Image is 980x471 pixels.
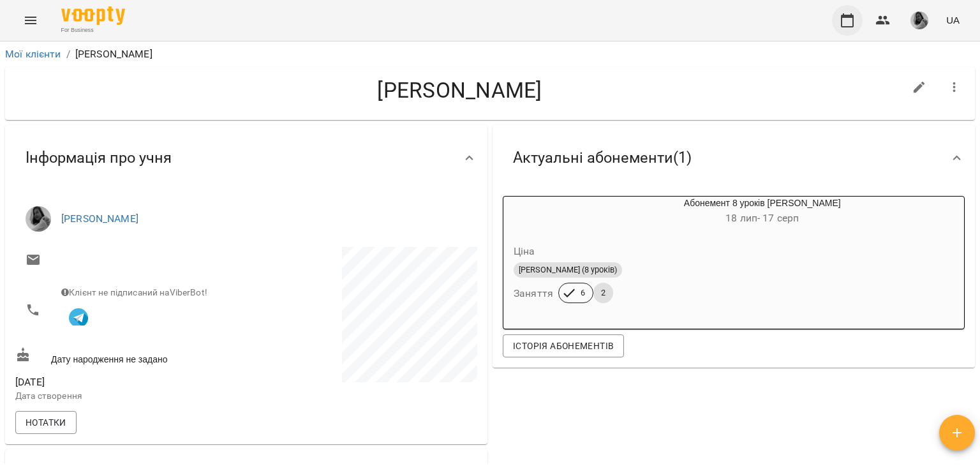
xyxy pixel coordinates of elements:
[514,264,622,276] span: [PERSON_NAME] (8 уроків)
[5,47,975,62] nav: breadcrumb
[15,375,244,390] span: [DATE]
[573,287,593,299] span: 6
[69,308,88,327] img: Telegram
[503,197,565,227] div: Абонемент 8 уроків Індив Дорослі
[910,11,928,29] img: e5293e2da6ed50ac3e3312afa6d7e185.jpg
[5,48,61,60] a: Мої клієнти
[61,213,138,225] a: [PERSON_NAME]
[15,390,244,403] p: Дата створення
[941,8,965,32] button: UA
[66,47,70,62] li: /
[946,13,960,27] span: UA
[514,243,535,260] h6: Ціна
[503,197,960,318] button: Абонемент 8 уроків [PERSON_NAME]18 лип- 17 серпЦіна[PERSON_NAME] (8 уроків)Заняття62
[513,148,692,168] span: Актуальні абонементи ( 1 )
[565,197,960,227] div: Абонемент 8 уроків [PERSON_NAME]
[593,287,613,299] span: 2
[5,125,487,191] div: Інформація про учня
[15,411,77,434] button: Нотатки
[61,287,207,297] span: Клієнт не підписаний на ViberBot!
[15,77,904,103] h4: [PERSON_NAME]
[61,26,125,34] span: For Business
[15,5,46,36] button: Menu
[61,6,125,25] img: Voopty Logo
[26,415,66,430] span: Нотатки
[503,334,624,357] button: Історія абонементів
[26,148,172,168] span: Інформація про учня
[725,212,799,224] span: 18 лип - 17 серп
[513,338,614,354] span: Історія абонементів
[493,125,975,191] div: Актуальні абонементи(1)
[13,345,246,368] div: Дату народження не задано
[26,206,51,232] img: Ліза Пилипенко
[514,285,553,303] h6: Заняття
[75,47,152,62] p: [PERSON_NAME]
